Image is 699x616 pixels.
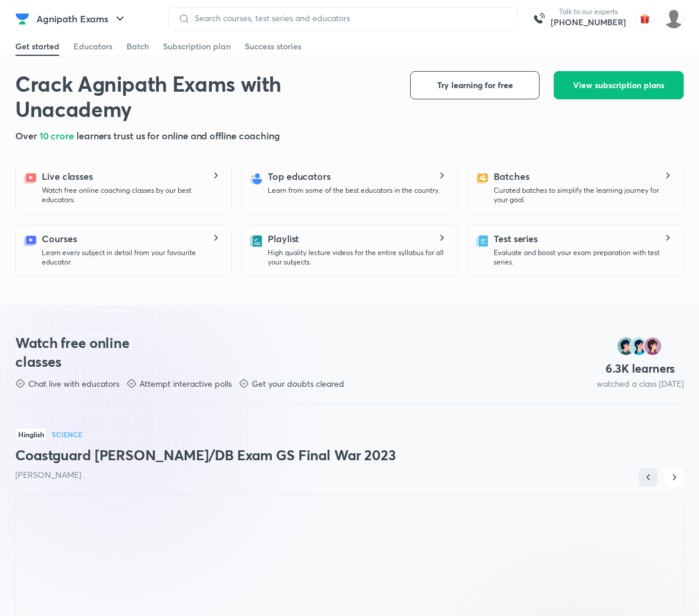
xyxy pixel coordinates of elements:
p: Chat live with educators [28,378,119,390]
div: Get started [15,41,59,52]
h4: 6.3 K learners [605,361,675,376]
span: 10 crore [39,129,76,142]
div: Educators [74,41,112,52]
h5: Batches [494,169,529,183]
h1: Crack Agnipath Exams with Unacademy [15,71,391,122]
p: Curated batches to simplify the learning journey for your goal. [494,186,674,205]
h5: Test series [494,232,538,246]
h5: Courses [42,232,76,246]
input: Search courses, test series and educators [190,14,508,23]
p: Learn from some of the best educators in the country. [268,186,440,195]
div: Subscription plan [163,41,231,52]
h5: Top educators [268,169,331,183]
a: Get started [15,37,59,56]
p: [PERSON_NAME] [15,469,684,481]
a: Success stories [245,37,301,56]
span: View subscription plans [573,79,664,91]
div: Batch [127,41,149,52]
img: Sai Kumar [664,9,684,29]
span: Over [15,129,39,142]
button: Try learning for free [410,71,540,99]
a: [PHONE_NUMBER] [551,16,626,28]
p: High quality lecture videos for the entire syllabus for all your subjects. [268,248,448,267]
div: Success stories [245,41,301,52]
span: Try learning for free [437,79,513,91]
p: Watch free online coaching classes by our best educators. [42,186,222,205]
a: Educators [74,37,112,56]
p: Evaluate and boost your exam preparation with test series. [494,248,674,267]
span: learners trust us for online and offline coaching [76,129,280,142]
img: avatar [635,9,654,28]
p: Talk to our experts [551,7,626,16]
button: Agnipath Exams [29,7,134,31]
p: Learn every subject in detail from your favourite educator. [42,248,222,267]
h3: Watch free online classes [15,333,152,371]
img: call-us [527,7,551,31]
a: Subscription plan [163,37,231,56]
h5: Live classes [42,169,93,183]
p: Get your doubts cleared [252,378,344,390]
h5: Playlist [268,232,299,246]
img: Company Logo [15,12,29,26]
p: watched a class [DATE] [597,378,684,390]
a: Batch [127,37,149,56]
span: Hinglish [15,428,47,441]
p: Attempt interactive polls [139,378,232,390]
h3: Coastguard [PERSON_NAME]/DB Exam GS Final War 2023 [15,446,684,464]
button: View subscription plans [554,71,684,99]
p: Science [52,431,82,438]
